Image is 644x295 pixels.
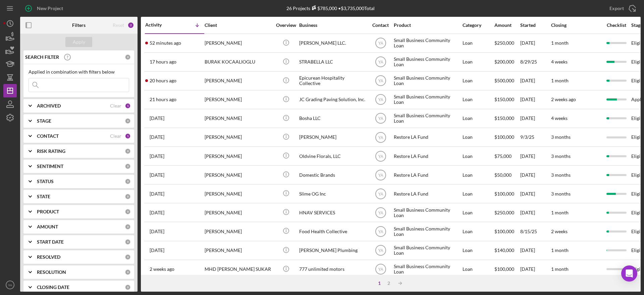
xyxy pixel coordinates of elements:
[29,69,129,75] div: Applied in combination with filters below
[394,222,461,240] div: Small Business Community Loan
[494,172,512,178] span: $50,000
[125,224,131,230] div: 0
[520,222,550,240] div: 8/15/25
[205,242,272,259] div: [PERSON_NAME]
[394,166,461,184] div: Restore LA Fund
[299,204,366,221] div: HNAV SERVICES
[520,147,550,165] div: [DATE]
[551,228,568,234] time: 2 weeks
[37,103,61,109] b: ARCHIVED
[3,278,17,292] button: YA
[378,135,383,140] text: YA
[378,60,383,65] text: YA
[394,128,461,146] div: Restore LA Fund
[299,72,366,90] div: Epicurean Hospitality Collective
[378,210,383,215] text: YA
[394,23,461,28] div: Product
[125,163,131,169] div: 0
[378,79,383,83] text: YA
[125,148,131,154] div: 0
[394,242,461,259] div: Small Business Community Loan
[127,22,134,29] div: 2
[205,110,272,127] div: [PERSON_NAME]
[113,23,124,28] div: Reset
[551,134,571,140] time: 3 months
[520,72,550,90] div: [DATE]
[463,222,494,240] div: Loan
[65,37,92,47] button: Apply
[551,247,569,253] time: 1 month
[37,149,65,154] b: RISK RATING
[394,204,461,221] div: Small Business Community Loan
[37,133,59,139] b: CONTACT
[205,147,272,165] div: [PERSON_NAME]
[37,164,63,169] b: SENTIMENT
[494,210,514,215] span: $250,000
[394,53,461,71] div: Small Business Community Loan
[299,53,366,71] div: STRABELLA LLC
[125,133,131,139] div: 1
[150,154,164,159] time: 2025-09-11 18:41
[20,2,70,15] button: New Project
[520,53,550,71] div: 8/29/25
[551,78,569,83] time: 1 month
[299,34,366,52] div: [PERSON_NAME] LLC.
[150,97,176,102] time: 2025-09-17 19:43
[378,192,383,196] text: YA
[520,185,550,203] div: [DATE]
[394,72,461,90] div: Small Business Community Loan
[73,37,85,47] div: Apply
[520,128,550,146] div: 9/3/25
[494,23,520,28] div: Amount
[520,204,550,221] div: [DATE]
[125,54,131,60] div: 0
[145,22,175,28] div: Activity
[37,194,50,199] b: STATE
[494,247,514,253] span: $140,000
[394,260,461,278] div: Small Business Community Loan
[286,5,375,11] div: 26 Projects • $3,735,000 Total
[520,34,550,52] div: [DATE]
[463,34,494,52] div: Loan
[494,78,514,83] span: $500,000
[37,239,64,245] b: START DATE
[394,91,461,109] div: Small Business Community Loan
[37,285,69,290] b: CLOSING DATE
[150,78,176,83] time: 2025-09-17 20:22
[125,284,131,290] div: 0
[299,147,366,165] div: Oldvine Florals, LLC
[299,166,366,184] div: Domestic Brands
[150,266,174,272] time: 2025-09-06 22:03
[463,110,494,127] div: Loan
[602,23,631,28] div: Checklist
[37,254,60,260] b: RESOLVED
[494,153,512,159] span: $75,000
[551,153,571,159] time: 3 months
[463,53,494,71] div: Loan
[494,191,514,197] span: $100,000
[150,172,164,178] time: 2025-09-11 18:39
[463,185,494,203] div: Loan
[125,209,131,215] div: 0
[150,191,164,197] time: 2025-09-10 22:29
[394,147,461,165] div: Restore LA Fund
[205,72,272,90] div: [PERSON_NAME]
[299,110,366,127] div: Bosha LLC
[299,242,366,259] div: [PERSON_NAME] Plumbing
[494,134,514,140] span: $100,000
[273,23,299,28] div: Overview
[125,239,131,245] div: 0
[378,267,383,272] text: YA
[378,248,383,253] text: YA
[205,91,272,109] div: [PERSON_NAME]
[125,254,131,260] div: 0
[551,23,601,28] div: Closing
[494,59,514,65] span: $200,000
[205,260,272,278] div: MHD [PERSON_NAME] SUKAR
[621,265,637,282] div: Open Intercom Messenger
[110,133,121,139] div: Clear
[150,210,164,215] time: 2025-09-09 04:24
[299,128,366,146] div: [PERSON_NAME]
[110,103,121,109] div: Clear
[551,210,569,215] time: 1 month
